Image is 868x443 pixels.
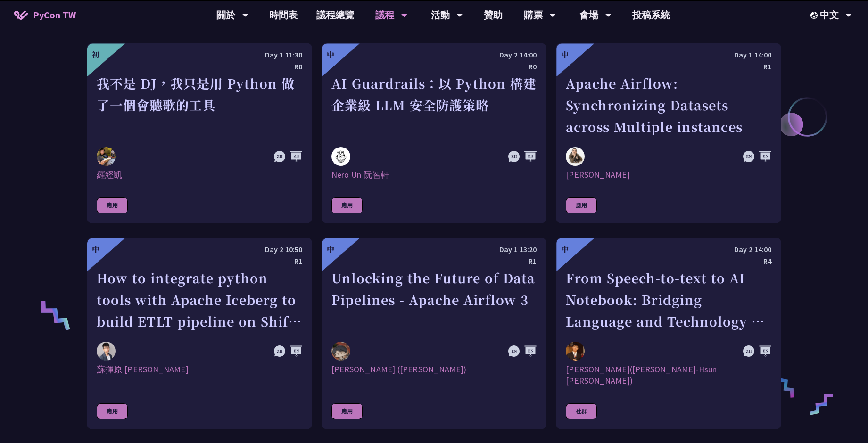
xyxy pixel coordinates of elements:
[331,197,363,213] div: 應用
[566,147,585,166] img: Sebastien Crocquevieille
[97,403,128,419] div: 應用
[97,49,302,61] div: Day 1 11:30
[810,12,820,19] img: Locale Icon
[566,61,771,73] div: R1
[331,342,350,361] img: 李唯 (Wei Lee)
[97,364,302,386] div: 蘇揮原 [PERSON_NAME]
[331,403,363,419] div: 應用
[322,43,547,223] a: 中 Day 2 14:00 R0 AI Guardrails：以 Python 構建企業級 LLM 安全防護策略 Nero Un 阮智軒 Nero Un 阮智軒 應用
[566,267,771,332] div: From Speech-to-text to AI Notebook: Bridging Language and Technology at PyCon [GEOGRAPHIC_DATA]
[87,43,312,223] a: 初 Day 1 11:30 R0 我不是 DJ，我只是用 Python 做了一個會聽歌的工具 羅經凱 羅經凱 應用
[566,49,771,61] div: Day 1 14:00
[5,3,85,27] a: PyCon TW
[331,169,537,180] div: Nero Un 阮智軒
[97,169,302,180] div: 羅經凱
[566,364,771,386] div: [PERSON_NAME]([PERSON_NAME]-Hsun [PERSON_NAME])
[97,61,302,73] div: R0
[97,147,116,166] img: 羅經凱
[556,43,781,223] a: 中 Day 1 14:00 R1 Apache Airflow: Synchronizing Datasets across Multiple instances Sebastien Crocq...
[331,364,537,386] div: [PERSON_NAME] ([PERSON_NAME])
[331,61,537,73] div: R0
[561,49,569,60] div: 中
[566,169,771,180] div: [PERSON_NAME]
[97,197,128,213] div: 應用
[97,244,302,255] div: Day 2 10:50
[561,244,569,255] div: 中
[566,403,597,419] div: 社群
[97,73,302,138] div: 我不是 DJ，我只是用 Python 做了一個會聽歌的工具
[97,342,116,361] img: 蘇揮原 Mars Su
[331,73,537,138] div: AI Guardrails：以 Python 構建企業級 LLM 安全防護策略
[566,255,771,267] div: R4
[566,197,597,213] div: 應用
[33,8,76,22] span: PyCon TW
[331,255,537,267] div: R1
[566,73,771,138] div: Apache Airflow: Synchronizing Datasets across Multiple instances
[556,238,781,429] a: 中 Day 2 14:00 R4 From Speech-to-text to AI Notebook: Bridging Language and Technology at PyCon [G...
[14,10,28,20] img: Home icon of PyCon TW 2025
[331,267,537,332] div: Unlocking the Future of Data Pipelines - Apache Airflow 3
[327,49,334,60] div: 中
[97,267,302,332] div: How to integrate python tools with Apache Iceberg to build ETLT pipeline on Shift-Left Architecture
[566,342,585,361] img: 李昱勳 (Yu-Hsun Lee)
[566,244,771,255] div: Day 2 14:00
[331,49,537,61] div: Day 2 14:00
[97,255,302,267] div: R1
[92,244,99,255] div: 中
[331,244,537,255] div: Day 1 13:20
[327,244,334,255] div: 中
[87,238,312,429] a: 中 Day 2 10:50 R1 How to integrate python tools with Apache Iceberg to build ETLT pipeline on Shif...
[322,238,547,429] a: 中 Day 1 13:20 R1 Unlocking the Future of Data Pipelines - Apache Airflow 3 李唯 (Wei Lee) [PERSON_N...
[331,147,350,166] img: Nero Un 阮智軒
[92,49,99,60] div: 初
